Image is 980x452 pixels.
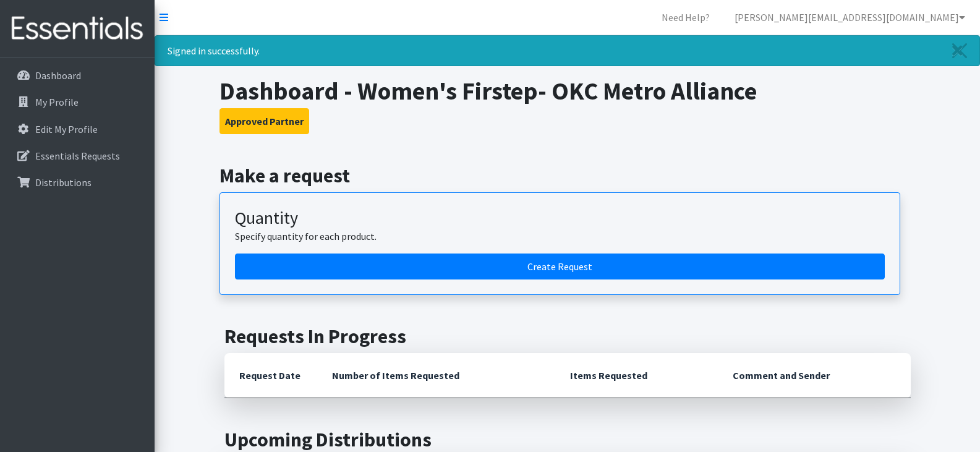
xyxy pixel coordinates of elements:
[224,428,911,451] h2: Upcoming Distributions
[5,170,150,195] a: Distributions
[219,108,309,134] button: Approved Partner
[652,5,720,30] a: Need Help?
[5,117,150,142] a: Edit My Profile
[5,143,150,168] a: Essentials Requests
[235,254,885,279] a: Create a request by quantity
[219,164,915,187] h2: Make a request
[35,123,98,135] p: Edit My Profile
[35,96,79,108] p: My Profile
[940,36,979,66] a: Close
[718,353,910,398] th: Comment and Sender
[219,76,915,106] h1: Dashboard - Women's Firstep- OKC Metro Alliance
[155,35,980,66] div: Signed in successfully.
[5,8,150,49] img: HumanEssentials
[317,353,556,398] th: Number of Items Requested
[5,90,150,114] a: My Profile
[35,69,81,82] p: Dashboard
[555,353,718,398] th: Items Requested
[35,150,120,162] p: Essentials Requests
[235,229,885,244] p: Specify quantity for each product.
[5,63,150,88] a: Dashboard
[725,5,975,30] a: [PERSON_NAME][EMAIL_ADDRESS][DOMAIN_NAME]
[35,176,92,189] p: Distributions
[224,353,317,398] th: Request Date
[235,208,885,229] h3: Quantity
[224,325,911,348] h2: Requests In Progress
